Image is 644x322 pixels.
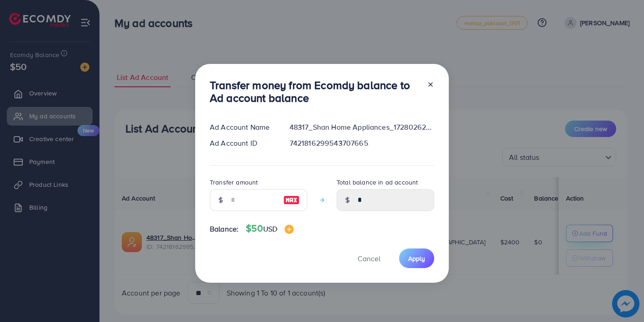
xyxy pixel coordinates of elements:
[408,254,425,263] span: Apply
[358,253,380,264] span: Cancel
[263,224,277,234] span: USD
[210,178,258,187] label: Transfer amount
[246,223,294,234] h4: $50
[203,122,282,132] div: Ad Account Name
[210,224,239,234] span: Balance:
[346,248,392,268] button: Cancel
[203,138,282,148] div: Ad Account ID
[210,79,420,105] h3: Transfer money from Ecomdy balance to Ad account balance
[282,138,441,148] div: 7421816299543707665
[282,122,441,132] div: 48317_Shan Home Appliances_1728026277274
[337,178,418,187] label: Total balance in ad account
[285,225,294,234] img: image
[399,248,434,268] button: Apply
[283,195,300,206] img: image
